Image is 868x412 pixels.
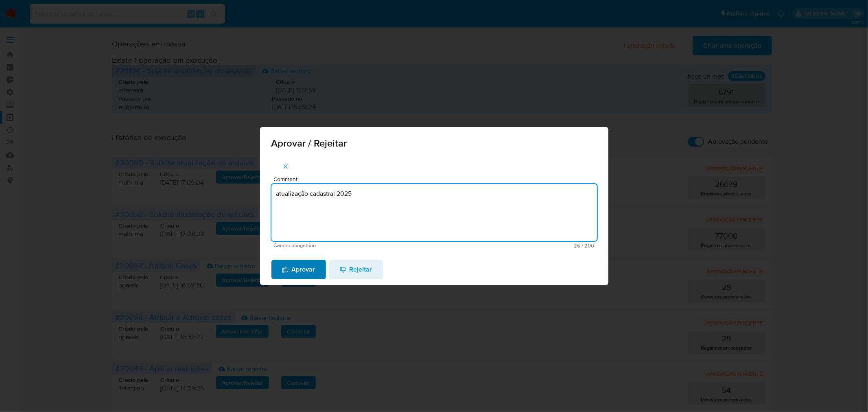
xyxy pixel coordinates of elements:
span: Aprovar / Rejeitar [271,138,597,148]
span: Máximo 200 caracteres [434,243,595,248]
span: Rejeitar [340,261,372,278]
span: Comment [274,176,599,182]
button: Rejeitar [329,260,383,279]
span: Campo obrigatório [274,243,434,248]
textarea: atualização cadastral 2025 [271,184,597,241]
span: Aprovar [282,261,315,278]
button: Aprovar [271,260,326,279]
